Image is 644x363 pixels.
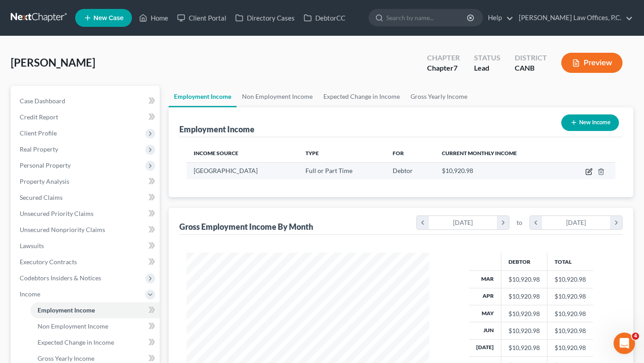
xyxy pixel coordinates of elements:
[20,194,63,201] span: Secured Claims
[561,114,619,131] button: New Income
[483,10,513,26] a: Help
[393,150,404,156] span: For
[194,150,238,156] span: Income Source
[13,173,160,190] a: Property Analysis
[13,109,160,125] a: Credit Report
[474,53,500,63] div: Status
[30,318,160,334] a: Non Employment Income
[561,53,623,73] button: Preview
[515,63,547,73] div: CANB
[318,86,405,107] a: Expected Change in Income
[13,190,160,206] a: Secured Claims
[547,339,593,356] td: $10,920.98
[30,334,160,350] a: Expected Change in Income
[514,10,633,26] a: [PERSON_NAME] Law Offices, P.C.
[231,10,299,26] a: Directory Cases
[11,56,95,69] span: [PERSON_NAME]
[173,10,231,26] a: Client Portal
[547,271,593,288] td: $10,920.98
[299,10,350,26] a: DebtorCC
[20,129,57,137] span: Client Profile
[632,333,639,340] span: 4
[13,206,160,222] a: Unsecured Priority Claims
[610,216,622,229] i: chevron_right
[469,339,501,356] th: [DATE]
[508,343,540,352] div: $10,920.98
[13,93,160,109] a: Case Dashboard
[13,238,160,254] a: Lawsuits
[20,177,69,185] span: Property Analysis
[20,242,44,249] span: Lawsuits
[20,226,105,233] span: Unsecured Nonpriority Claims
[386,9,468,26] input: Search by name...
[530,216,542,229] i: chevron_left
[194,167,258,174] span: [GEOGRAPHIC_DATA]
[135,10,173,26] a: Home
[469,322,501,339] th: Jun
[474,63,500,73] div: Lead
[20,210,93,217] span: Unsecured Priority Claims
[442,167,473,174] span: $10,920.98
[547,305,593,322] td: $10,920.98
[508,326,540,335] div: $10,920.98
[305,150,319,156] span: Type
[429,216,497,229] div: [DATE]
[30,302,160,318] a: Employment Income
[38,306,95,314] span: Employment Income
[517,218,522,227] span: to
[38,338,114,346] span: Expected Change in Income
[169,86,237,107] a: Employment Income
[417,216,429,229] i: chevron_left
[20,290,40,298] span: Income
[427,53,460,63] div: Chapter
[547,253,593,270] th: Total
[20,113,58,121] span: Credit Report
[547,288,593,305] td: $10,920.98
[614,333,635,354] iframe: Intercom live chat
[469,288,501,305] th: Apr
[305,167,352,174] span: Full or Part Time
[38,322,108,330] span: Non Employment Income
[469,305,501,322] th: May
[508,309,540,318] div: $10,920.98
[20,97,65,105] span: Case Dashboard
[405,86,473,107] a: Gross Yearly Income
[20,145,58,153] span: Real Property
[179,124,254,135] div: Employment Income
[501,253,547,270] th: Debtor
[393,167,413,174] span: Debtor
[20,161,71,169] span: Personal Property
[427,63,460,73] div: Chapter
[547,322,593,339] td: $10,920.98
[20,274,101,282] span: Codebtors Insiders & Notices
[13,254,160,270] a: Executory Contracts
[508,292,540,301] div: $10,920.98
[237,86,318,107] a: Non Employment Income
[442,150,517,156] span: Current Monthly Income
[13,222,160,238] a: Unsecured Nonpriority Claims
[20,258,77,266] span: Executory Contracts
[38,355,94,362] span: Gross Yearly Income
[453,63,458,72] span: 7
[542,216,610,229] div: [DATE]
[179,221,313,232] div: Gross Employment Income By Month
[515,53,547,63] div: District
[497,216,509,229] i: chevron_right
[508,275,540,284] div: $10,920.98
[469,271,501,288] th: Mar
[93,15,123,21] span: New Case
